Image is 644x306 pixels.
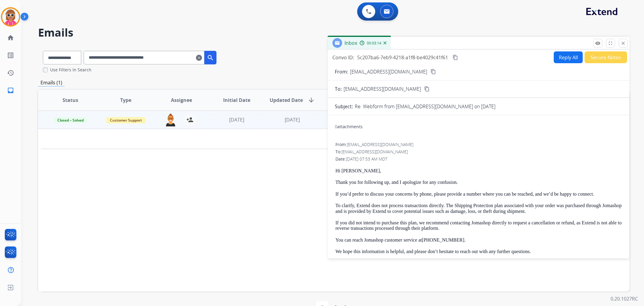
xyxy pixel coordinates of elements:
div: attachments [335,124,363,130]
mat-icon: close [620,41,626,46]
mat-icon: content_copy [424,86,430,92]
span: Initial Date [223,96,250,104]
mat-icon: content_copy [431,69,436,74]
p: To clarify, Extend does not process transactions directly. The Shipping Protection plan associate... [335,203,622,214]
p: Emails (1) [38,79,65,86]
div: From: [335,142,622,148]
mat-icon: search [207,54,214,61]
p: Subject: [335,103,353,110]
button: Secure Notes [585,51,627,63]
p: From: [335,68,348,75]
span: Closed – Solved [54,117,87,123]
img: avatar [2,8,19,25]
mat-icon: remove_red_eye [595,41,601,46]
mat-icon: fullscreen [608,41,613,46]
mat-icon: home [7,34,14,41]
div: To: [335,149,622,155]
mat-icon: history [7,69,14,76]
div: Date: [335,156,622,162]
p: Hi [PERSON_NAME], [335,168,622,174]
span: Type [120,96,131,104]
button: Reply All [554,51,583,63]
span: Status [62,96,78,104]
span: Assignee [171,96,192,104]
span: 0 [335,124,337,129]
span: [DATE] 07:53 AM MDT [346,156,387,162]
span: [EMAIL_ADDRESS][DOMAIN_NAME] [344,85,421,93]
span: Customer Support [106,117,146,123]
p: 0.20.1027RC [610,295,638,302]
span: 5c207ba6-7eb9-4218-a1f8-be4029c41f61 [357,54,448,61]
mat-icon: clear [196,54,202,61]
p: To: [335,85,342,93]
mat-icon: list_alt [7,52,14,59]
h2: Emails [38,27,630,39]
span: Updated Date [270,96,303,104]
mat-icon: person_add [186,116,194,123]
mat-icon: inbox [7,87,14,94]
p: Convo ID: [332,54,354,61]
mat-icon: content_copy [453,55,458,60]
p: If you did not intend to purchase this plan, we recommend contacting Jomashop directly to request... [335,220,622,231]
label: Use Filters In Search [50,67,91,73]
p: Re: Webform from [EMAIL_ADDRESS][DOMAIN_NAME] on [DATE] [355,103,495,110]
p: [EMAIL_ADDRESS][DOMAIN_NAME] [350,68,427,75]
span: [EMAIL_ADDRESS][DOMAIN_NAME] [341,149,408,155]
span: [DATE] [229,116,244,123]
mat-icon: arrow_downward [308,96,315,104]
p: You can reach Jomashop customer service at . [335,237,622,243]
span: [EMAIL_ADDRESS][DOMAIN_NAME] [347,142,413,147]
img: agent-avatar [165,114,177,126]
strong: [PHONE_NUMBER] [422,237,464,243]
span: [DATE] [285,116,300,123]
span: 00:03:14 [367,41,381,46]
p: We hope this information is helpful, and please don’t hesitate to reach out with any further ques... [335,249,622,254]
p: Thank you for following up, and I apologize for any confusion. [335,180,622,185]
p: If you’d prefer to discuss your concerns by phone, please provide a number where you can be reach... [335,191,622,197]
span: Inbox [344,40,357,46]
